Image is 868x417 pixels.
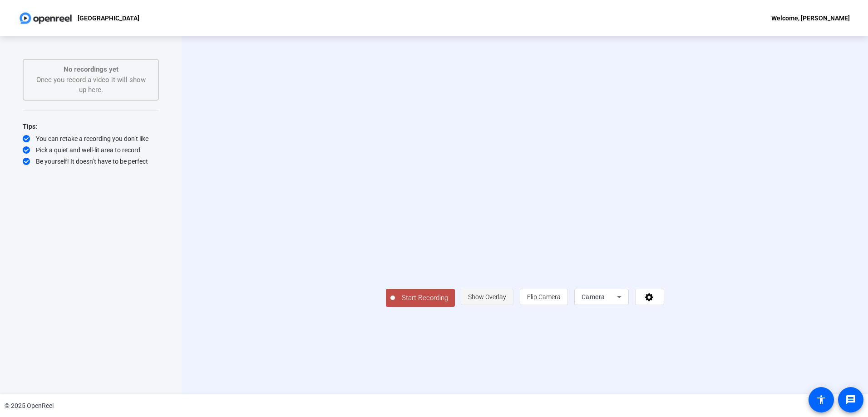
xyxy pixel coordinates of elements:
[468,293,506,301] span: Show Overlay
[23,145,159,155] div: Pick a quiet and well-lit area to record
[527,293,561,301] span: Flip Camera
[386,289,455,307] button: Start Recording
[582,293,605,301] span: Camera
[395,293,455,303] span: Start Recording
[23,121,159,132] div: Tips:
[816,394,827,405] mat-icon: accessibility
[33,64,149,75] p: No recordings yet
[23,134,159,143] div: You can retake a recording you don’t like
[33,64,149,95] div: Once you record a video it will show up here.
[18,9,73,27] img: OpenReel logo
[461,289,513,305] button: Show Overlay
[520,289,568,305] button: Flip Camera
[771,13,850,24] div: Welcome, [PERSON_NAME]
[78,13,139,24] p: [GEOGRAPHIC_DATA]
[845,394,856,405] mat-icon: message
[23,157,159,166] div: Be yourself! It doesn’t have to be perfect
[5,401,54,411] div: © 2025 OpenReel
